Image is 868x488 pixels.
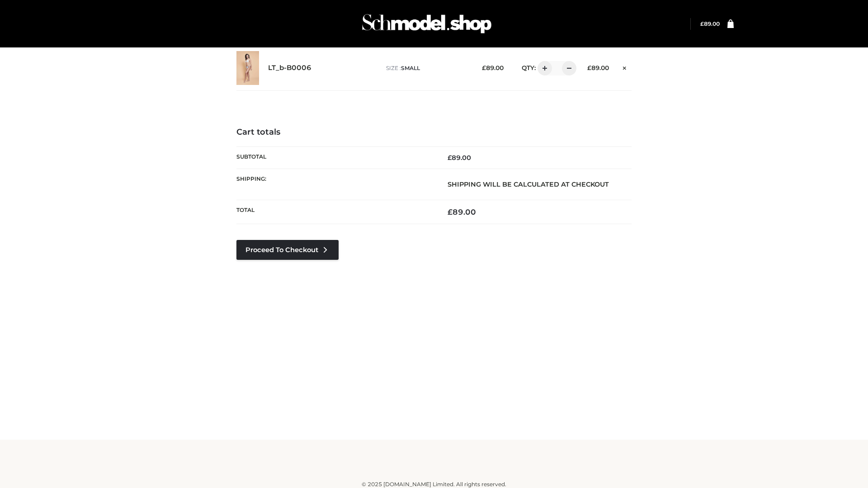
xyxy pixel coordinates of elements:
[448,207,453,216] span: £
[401,65,420,71] span: SMALL
[386,64,468,72] p: size :
[448,154,471,162] bdi: 89.00
[700,20,720,27] bdi: 89.00
[236,51,259,85] img: LT_b-B0006 - SMALL
[236,200,434,224] th: Total
[700,20,720,27] a: £89.00
[268,64,311,72] a: LT_b-B0006
[618,61,632,73] a: Remove this item
[482,64,504,71] bdi: 89.00
[236,127,632,137] h4: Cart totals
[513,61,573,75] div: QTY:
[482,64,486,71] span: £
[587,64,591,71] span: £
[236,146,434,169] th: Subtotal
[448,180,609,188] strong: Shipping will be calculated at checkout
[359,6,495,42] img: Schmodel Admin 964
[448,207,476,216] bdi: 89.00
[587,64,609,71] bdi: 89.00
[448,154,452,162] span: £
[700,20,704,27] span: £
[236,169,434,200] th: Shipping:
[236,240,339,260] a: Proceed to Checkout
